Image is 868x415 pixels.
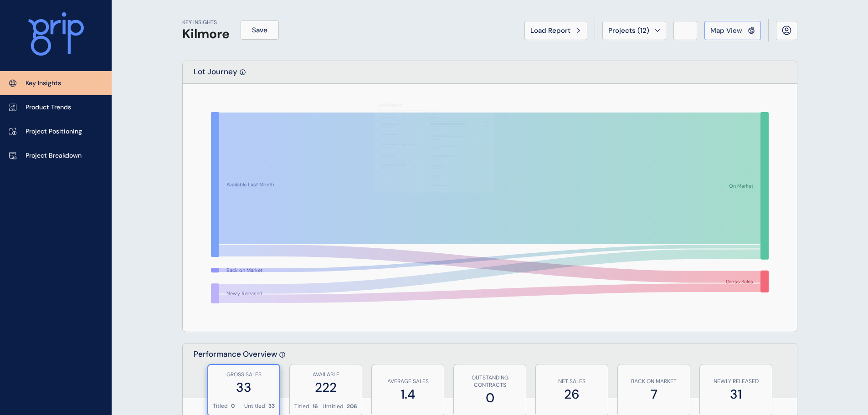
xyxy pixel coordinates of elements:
[182,26,230,42] h1: Kilmore
[458,374,521,389] p: OUTSTANDING CONTRACTS
[26,79,61,88] p: Key Insights
[294,379,357,396] label: 222
[244,402,265,410] p: Untitled
[530,26,570,35] span: Load Report
[194,349,277,398] p: Performance Overview
[710,26,742,35] span: Map View
[540,378,603,385] p: NET SALES
[602,21,666,40] button: Projects (12)
[376,385,439,403] label: 1.4
[294,371,357,379] p: AVAILABLE
[347,403,357,410] p: 206
[241,20,279,40] button: Save
[268,402,275,410] p: 33
[231,402,235,410] p: 0
[213,402,228,410] p: Titled
[608,26,649,35] span: Projects ( 12 )
[704,385,767,403] label: 31
[26,127,82,136] p: Project Positioning
[26,151,82,160] p: Project Breakdown
[376,378,439,385] p: AVERAGE SALES
[524,21,587,40] button: Load Report
[540,385,603,403] label: 26
[622,378,685,385] p: BACK ON MARKET
[26,103,71,112] p: Product Trends
[704,378,767,385] p: NEWLY RELEASED
[458,389,521,407] label: 0
[213,379,275,396] label: 33
[313,403,318,410] p: 16
[294,403,309,410] p: Titled
[622,385,685,403] label: 7
[704,21,761,40] button: Map View
[252,26,267,35] span: Save
[213,371,275,379] p: GROSS SALES
[194,67,237,83] p: Lot Journey
[182,19,230,26] p: KEY INSIGHTS
[323,403,344,410] p: Untitled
